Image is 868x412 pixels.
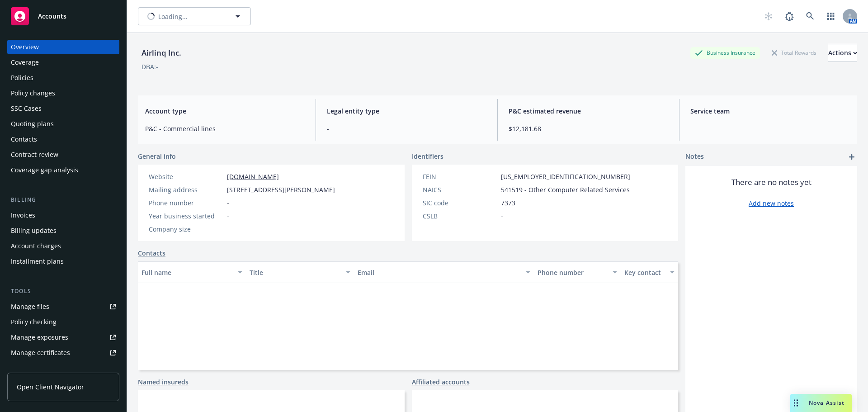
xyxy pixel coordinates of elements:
a: add [846,152,857,162]
span: Notes [685,152,704,162]
div: Manage exposures [11,330,68,345]
div: Manage certificates [11,346,70,360]
a: Billing updates [7,223,119,238]
div: SIC code [423,198,497,208]
a: Policy checking [7,315,119,329]
a: Manage certificates [7,346,119,360]
span: General info [138,152,176,161]
a: Affiliated accounts [412,377,470,387]
a: Coverage gap analysis [7,163,119,177]
span: Service team [690,106,850,116]
div: Overview [11,40,39,54]
span: P&C - Commercial lines [145,124,305,133]
a: Installment plans [7,254,119,269]
button: Phone number [534,261,620,283]
span: Nova Assist [809,399,844,407]
div: NAICS [423,185,497,194]
div: Policy checking [11,315,57,329]
div: Billing [7,195,119,204]
button: Email [354,261,534,283]
a: Contract review [7,147,119,162]
div: Drag to move [790,394,802,412]
a: SSC Cases [7,101,119,116]
span: 541519 - Other Computer Related Services [501,185,630,194]
div: Manage files [11,299,49,314]
span: $12,181.68 [509,124,668,133]
a: Accounts [7,4,119,29]
div: Invoices [11,208,35,223]
div: Policies [11,71,33,85]
a: Quoting plans [7,117,119,131]
div: Policy changes [11,86,55,100]
div: Actions [828,44,857,62]
div: Email [358,268,520,277]
a: Contacts [7,132,119,147]
span: Account type [145,106,305,116]
div: CSLB [423,211,497,221]
div: Website [149,172,223,181]
div: Contacts [11,132,37,147]
div: Installment plans [11,254,64,269]
a: Policies [7,71,119,85]
div: Business Insurance [690,47,760,58]
div: FEIN [423,172,497,181]
span: - [227,198,229,208]
div: Total Rewards [767,47,821,58]
div: Full name [142,268,232,277]
a: Policy changes [7,86,119,100]
button: Actions [828,44,857,62]
div: Manage claims [11,361,57,375]
div: Year business started [149,211,223,221]
span: 7373 [501,198,515,208]
button: Nova Assist [790,394,852,412]
div: Phone number [538,268,607,277]
button: Key contact [621,261,678,283]
div: Coverage [11,55,39,70]
button: Loading... [138,7,251,25]
div: Coverage gap analysis [11,163,78,177]
div: Mailing address [149,185,223,194]
span: Loading... [158,12,188,21]
span: Open Client Navigator [17,382,84,392]
div: Company size [149,224,223,234]
a: Coverage [7,55,119,70]
a: Account charges [7,239,119,253]
button: Title [246,261,354,283]
span: P&C estimated revenue [509,106,668,116]
span: Identifiers [412,152,443,161]
a: Overview [7,40,119,54]
div: Key contact [624,268,665,277]
span: Accounts [38,13,66,20]
div: Airlinq Inc. [138,47,185,59]
span: [US_EMPLOYER_IDENTIFICATION_NUMBER] [501,172,630,181]
span: [STREET_ADDRESS][PERSON_NAME] [227,185,335,194]
a: Manage exposures [7,330,119,345]
a: Report a Bug [780,7,798,25]
a: Switch app [822,7,840,25]
div: SSC Cases [11,101,42,116]
span: - [501,211,503,221]
div: Quoting plans [11,117,54,131]
div: Tools [7,287,119,296]
div: DBA: - [142,62,158,71]
a: [DOMAIN_NAME] [227,172,279,181]
a: Invoices [7,208,119,223]
a: Named insureds [138,377,189,387]
div: Phone number [149,198,223,208]
div: Account charges [11,239,61,253]
a: Contacts [138,248,165,258]
div: Title [250,268,340,277]
a: Manage claims [7,361,119,375]
span: - [327,124,486,133]
div: Contract review [11,147,58,162]
a: Add new notes [749,199,794,208]
a: Manage files [7,299,119,314]
span: Legal entity type [327,106,486,116]
a: Start snowing [759,7,778,25]
span: - [227,211,229,221]
span: - [227,224,229,234]
span: There are no notes yet [731,177,811,188]
button: Full name [138,261,246,283]
div: Billing updates [11,223,57,238]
